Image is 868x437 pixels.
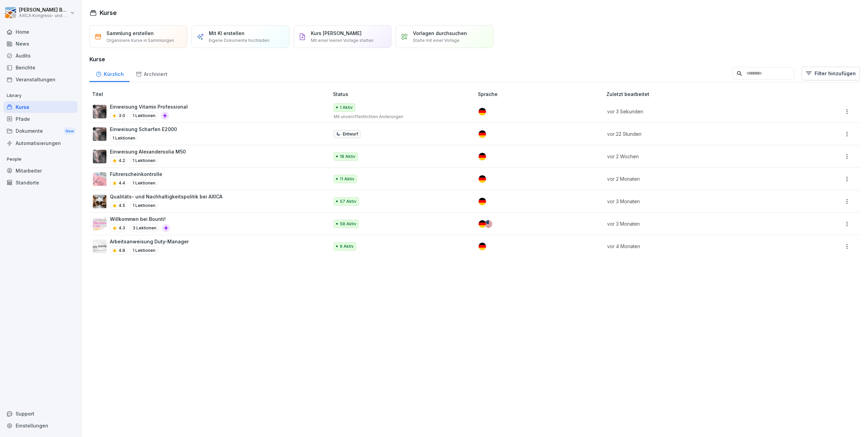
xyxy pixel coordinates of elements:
p: 1 Lektionen [110,134,138,142]
p: Mit KI erstellen [209,30,245,37]
a: Archiviert [130,65,173,82]
p: Zuletzt bearbeitet [606,91,795,98]
p: 57 Aktiv [340,198,356,205]
p: 3.0 [119,113,125,119]
div: Support [3,408,78,420]
img: de.svg [479,220,486,228]
p: 11 Aktiv [340,176,354,182]
a: Home [3,26,78,38]
p: vor 2 Monaten [607,175,787,182]
img: de.svg [479,243,486,250]
a: Kürzlich [89,65,130,82]
p: Arbeitsanweisung Duty-Manager [110,238,189,245]
p: [PERSON_NAME] Beck [19,7,69,13]
img: de.svg [479,198,486,205]
p: Kurs [PERSON_NAME] [311,30,362,37]
a: Mitarbeiter [3,165,78,177]
button: Filter hinzufügen [802,67,860,80]
p: Sammlung erstellen [106,30,154,37]
a: Kurse [3,101,78,113]
p: 4.8 [119,247,125,254]
div: Dokumente [3,125,78,137]
p: AXICA Kongress- und Tagungszentrum Pariser Platz 3 GmbH [19,13,69,18]
p: 3 Lektionen [130,224,159,232]
p: vor 22 Stunden [607,130,787,137]
p: Entwurf [343,131,358,137]
p: 4.4 [119,180,125,186]
img: de.svg [479,130,486,138]
div: New [64,127,76,135]
p: 4.3 [119,225,125,231]
p: Sprache [478,91,604,98]
p: vor 2 Wochen [607,153,787,160]
img: a8uzmyxkkdyibb3znixvropg.png [93,240,106,253]
p: 4.2 [119,158,125,164]
a: Veranstaltungen [3,74,78,85]
p: Willkommen bei Bounti! [110,215,170,223]
h1: Kurse [100,8,117,17]
img: us.svg [485,220,492,228]
a: News [3,38,78,50]
p: vor 3 Monaten [607,198,787,205]
img: tysqa3kn17sbof1d0u0endyv.png [93,172,106,186]
p: 1 Lektionen [130,157,158,165]
a: DokumenteNew [3,125,78,137]
p: vor 3 Monaten [607,220,787,227]
p: People [3,154,78,165]
p: Mit einer leeren Vorlage starten [311,37,373,44]
p: Starte mit einer Vorlage [413,37,460,44]
p: 4.5 [119,203,125,209]
h3: Kurse [89,55,860,63]
p: 18 Aktiv [340,153,355,160]
a: Einstellungen [3,420,78,432]
a: Automatisierungen [3,137,78,149]
p: Führerscheinkontrolle [110,171,162,178]
img: r1d5yf18y2brqtocaitpazkm.png [93,195,106,208]
p: Status [333,91,475,98]
img: de.svg [479,175,486,183]
p: 9 Aktiv [340,243,354,249]
img: ji0aiyxvbyz8tq3ggjp5v0yx.png [93,105,106,118]
p: Eigene Dokumente hochladen [209,37,269,44]
p: Einweisung Alexandersolia M50 [110,148,186,155]
p: Library [3,90,78,101]
img: jv301s4mrmu3cx6evk8n7gue.png [93,127,106,141]
p: Einweisung Scharfen E2000 [110,126,177,133]
a: Berichte [3,62,78,74]
p: 1 Aktiv [340,104,353,111]
img: de.svg [479,153,486,160]
a: Audits [3,50,78,62]
img: de.svg [479,108,486,115]
p: Titel [92,91,330,98]
p: Vorlagen durchsuchen [413,30,467,37]
a: Pfade [3,113,78,125]
img: ezoyesrutavjy0yb17ox1s6s.png [93,217,106,231]
p: Qualitäts- und Nachhaltigkeitspolitik bei AXICA [110,193,222,200]
p: 1 Lektionen [130,201,158,210]
img: kr10s27pyqr9zptkmwfo66n3.png [93,150,106,163]
a: Standorte [3,177,78,189]
p: vor 4 Monaten [607,243,787,250]
p: 58 Aktiv [340,221,356,227]
p: 1 Lektionen [130,246,158,255]
p: Organisiere Kurse in Sammlungen [106,37,174,44]
p: Einweisung Vitamix Professional [110,103,188,110]
p: 1 Lektionen [130,179,158,187]
p: vor 3 Sekunden [607,108,787,115]
p: 1 Lektionen [130,112,158,120]
p: Mit unveröffentlichten Änderungen [334,114,467,120]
